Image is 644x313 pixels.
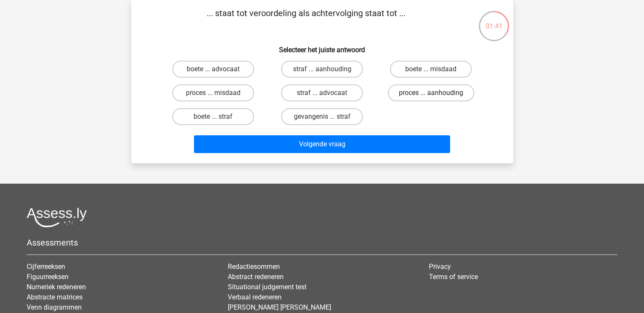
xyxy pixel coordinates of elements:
label: proces ... misdaad [172,84,254,101]
label: straf ... aanhouding [281,61,363,78]
a: Situational judgement test [228,283,307,291]
a: Verbaal redeneren [228,293,282,301]
label: boete ... advocaat [172,61,254,78]
a: Venn diagrammen [27,303,82,311]
p: ... staat tot veroordeling als achtervolging staat tot ... [145,7,468,32]
a: Abstracte matrices [27,293,83,301]
label: boete ... straf [172,108,254,125]
button: Volgende vraag [194,135,450,153]
a: [PERSON_NAME] [PERSON_NAME] [228,303,331,311]
div: 01:41 [478,10,510,31]
label: gevangenis ... straf [281,108,363,125]
a: Abstract redeneren [228,273,284,281]
a: Cijferreeksen [27,263,65,271]
img: Assessly logo [27,207,87,227]
h6: Selecteer het juiste antwoord [145,39,500,54]
a: Numeriek redeneren [27,283,86,291]
label: straf ... advocaat [281,84,363,101]
a: Privacy [429,263,451,271]
label: boete ... misdaad [390,61,472,78]
a: Terms of service [429,273,478,281]
a: Figuurreeksen [27,273,69,281]
a: Redactiesommen [228,263,280,271]
label: proces ... aanhouding [388,84,474,101]
h5: Assessments [27,238,617,248]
